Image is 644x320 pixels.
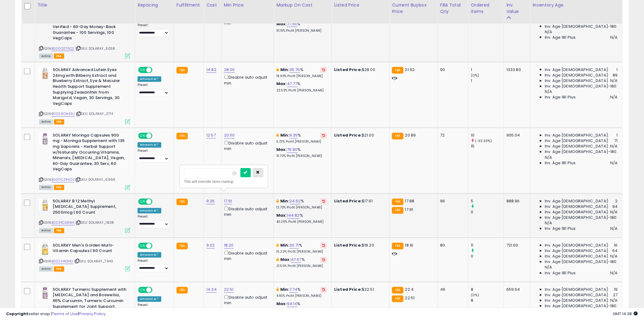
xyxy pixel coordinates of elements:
[139,243,146,248] span: ON
[545,221,552,226] span: N/A
[545,73,609,78] span: Inv. Age [DEMOGRAPHIC_DATA]:
[545,138,609,144] span: Inv. Age [DEMOGRAPHIC_DATA]:
[392,207,403,214] small: FBA
[545,84,618,89] span: Inv. Age [DEMOGRAPHIC_DATA]-180:
[39,67,51,79] img: 41pd-BDzuvL._SL40_.jpg
[471,298,504,304] div: 8
[276,243,327,254] div: %
[54,54,64,59] span: FBA
[51,112,75,117] a: B0006ON43U
[334,199,385,204] div: $17.91
[224,206,269,218] div: Disable auto adjust min
[533,2,620,9] div: Inventory Age
[471,254,504,259] div: 0
[39,119,53,125] span: All listings currently available for purchase on Amazon
[138,142,161,148] div: Amazon AI *
[475,139,492,144] small: (-33.33%)
[545,149,618,155] span: Inv. Age [DEMOGRAPHIC_DATA]-180:
[611,78,618,84] span: N/A
[206,67,216,73] a: 14.82
[334,243,362,248] b: Listed Price:
[224,140,269,152] div: Disable auto adjust min
[224,2,271,9] div: Min Price
[471,293,479,298] small: (0%)
[206,243,215,249] a: 9.02
[405,67,415,73] span: 21.92
[54,267,64,272] span: FBA
[471,210,504,215] div: 0
[334,287,362,293] b: Listed Price:
[291,257,302,263] a: 47.67
[6,311,28,317] strong: Copyright
[177,2,201,9] div: Fulfillment
[392,2,435,15] div: Current Buybox Price
[39,185,53,190] span: All listings currently available for purchase on Amazon
[206,2,219,9] div: Cost
[39,287,51,299] img: 419K+xFXdkL._SL40_.jpg
[6,311,106,317] div: seller snap | |
[39,67,130,124] div: ASIN:
[79,311,106,317] a: Privacy Policy
[392,199,403,205] small: FBA
[51,177,74,183] a: B00DCZR9Z4
[287,213,300,219] a: 144.82
[276,81,327,93] div: %
[54,228,64,233] span: FBA
[54,119,64,125] span: FBA
[276,147,287,153] b: Max:
[405,243,414,248] span: 18.16
[39,199,130,233] div: ASIN:
[506,67,525,73] div: 1333.80
[206,287,217,293] a: 14.34
[224,250,269,262] div: Disable auto adjust min
[138,76,161,82] div: Amazon AI *
[545,95,577,100] span: Inv. Age 181 Plus:
[53,7,127,42] b: SOLARAY Reishi Mushroom 600mg - Reishi Mushroom Capsules for Immune Support - Vegan, Lab Verified...
[545,226,577,232] span: Inv. Age 181 Plus:
[617,67,618,73] span: 1
[152,133,161,139] span: OFF
[152,199,161,204] span: OFF
[545,155,552,161] span: N/A
[51,259,73,264] a: B002S4K84O
[276,213,287,219] b: Max:
[276,206,327,210] p: 12.73% Profit [PERSON_NAME]
[392,296,403,302] small: FBA
[52,311,78,317] a: Terms of Use
[334,67,362,73] b: Listed Price:
[506,243,525,248] div: 721.60
[613,248,618,254] span: 64
[392,287,403,294] small: FBA
[280,257,291,263] b: Max:
[287,21,297,27] a: 77.56
[545,78,609,84] span: Inv. Age [DEMOGRAPHIC_DATA]:
[613,204,618,210] span: 94
[39,54,53,59] span: All listings currently available for purchase on Amazon
[440,199,464,204] div: 96
[276,250,327,254] p: 15.22% Profit [PERSON_NAME]
[289,67,300,73] a: 35.76
[334,133,362,138] b: Listed Price:
[289,133,298,139] a: 9.35
[51,220,75,226] a: B003KCK8WK
[611,35,618,40] span: N/A
[139,287,146,293] span: ON
[177,287,188,294] small: FBA
[276,287,327,298] div: %
[37,2,132,9] div: Title
[287,81,297,87] a: 47.77
[276,301,287,307] b: Max:
[392,243,403,250] small: FBA
[276,264,327,268] p: 21.50% Profit [PERSON_NAME]
[289,198,301,204] a: 24.62
[138,149,169,163] div: Preset:
[138,297,161,302] div: Amazon AI *
[74,259,113,264] span: | SKU: SOLARAY_7943
[177,67,188,74] small: FBA
[545,265,552,270] span: N/A
[177,199,188,205] small: FBA
[276,154,327,158] p: 31.70% Profit [PERSON_NAME]
[471,67,504,73] div: 1
[39,243,51,255] img: 41vwPB6RRxL._SL40_.jpg
[276,199,327,210] div: %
